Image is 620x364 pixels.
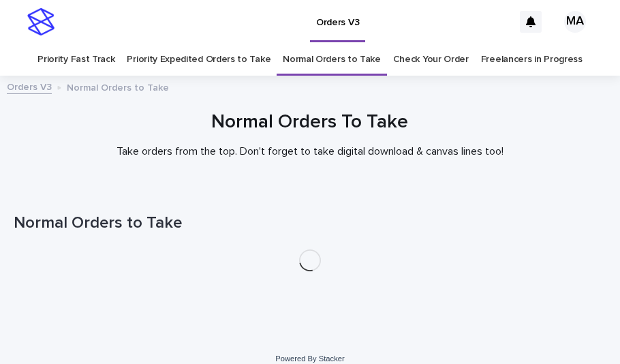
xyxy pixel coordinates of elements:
a: Freelancers in Progress [481,44,583,76]
p: Take orders from the top. Don't forget to take digital download & canvas lines too! [37,145,583,158]
a: Priority Fast Track [37,44,114,76]
p: Normal Orders to Take [67,79,169,94]
div: MA [564,11,586,33]
h1: Normal Orders to Take [14,213,606,233]
h1: Normal Orders To Take [14,111,606,134]
img: stacker-logo-s-only.png [27,8,55,35]
a: Priority Expedited Orders to Take [127,44,270,76]
a: Check Your Order [393,44,469,76]
a: Normal Orders to Take [283,44,381,76]
a: Powered By Stacker [275,354,344,363]
a: Orders V3 [7,78,52,94]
